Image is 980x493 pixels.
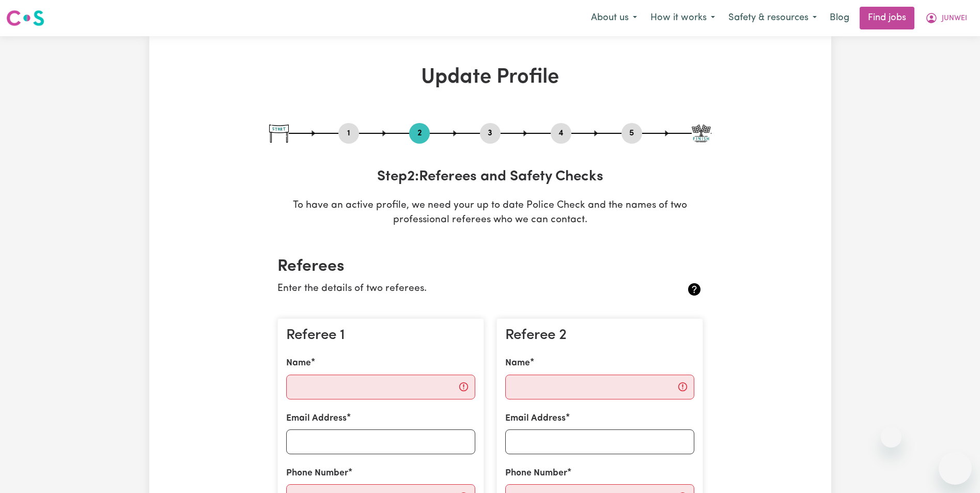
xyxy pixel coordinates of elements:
button: How it works [644,7,722,29]
h1: Update Profile [269,65,711,90]
h3: Referee 2 [505,327,694,345]
button: My Account [919,7,974,29]
h2: Referees [277,257,703,276]
p: Enter the details of two referees. [277,282,632,297]
button: About us [584,7,644,29]
h3: Referee 1 [286,327,475,345]
label: Email Address [286,412,347,425]
button: Go to step 4 [551,127,571,140]
span: JUNWEI [942,13,967,24]
button: Go to step 1 [338,127,359,140]
a: Find jobs [860,7,914,29]
label: Phone Number [286,467,348,480]
img: Careseekers logo [6,9,44,27]
label: Email Address [505,412,566,425]
button: Go to step 3 [480,127,501,140]
button: Safety & resources [722,7,823,29]
p: To have an active profile, we need your up to date Police Check and the names of two professional... [269,198,711,228]
button: Go to step 2 [409,127,430,140]
a: Careseekers logo [6,6,44,30]
label: Phone Number [505,467,567,480]
iframe: 关闭消息 [881,427,901,448]
a: Blog [823,7,855,29]
button: Go to step 5 [621,127,642,140]
iframe: 启动消息传送窗口的按钮 [939,452,972,485]
h3: Step 2 : Referees and Safety Checks [269,168,711,186]
label: Name [505,357,530,370]
label: Name [286,357,311,370]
